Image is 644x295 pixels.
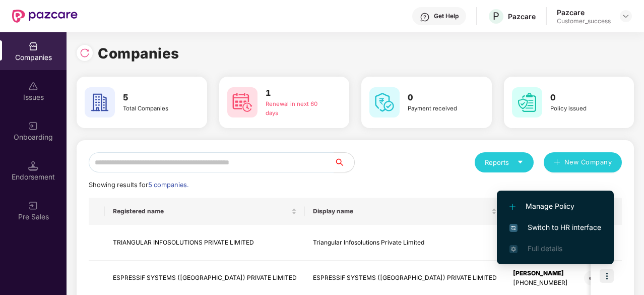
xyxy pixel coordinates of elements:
[28,41,38,51] img: svg+xml;base64,PHN2ZyBpZD0iQ29tcGFuaWVzIiB4bWxucz0iaHR0cDovL3d3dy53My5vcmcvMjAwMC9zdmciIHdpZHRoPS...
[28,201,38,211] img: svg+xml;base64,PHN2ZyB3aWR0aD0iMjAiIGhlaWdodD0iMjAiIHZpZXdCb3g9IjAgMCAyMCAyMCIgZmlsbD0ibm9uZSIgeG...
[512,87,542,117] img: svg+xml;base64,PHN2ZyB4bWxucz0iaHR0cDovL3d3dy53My5vcmcvMjAwMC9zdmciIHdpZHRoPSI2MCIgaGVpZ2h0PSI2MC...
[113,207,289,215] span: Registered name
[508,12,536,21] div: Pazcare
[266,87,329,100] h3: 1
[564,157,612,167] span: New Company
[408,104,471,113] div: Payment received
[434,12,459,20] div: Get Help
[509,222,601,233] span: Switch to HR interface
[80,48,90,58] img: svg+xml;base64,PHN2ZyBpZD0iUmVsb2FkLTMyeDMyIiB4bWxucz0iaHR0cDovL3d3dy53My5vcmcvMjAwMC9zdmciIHdpZH...
[509,224,518,232] img: svg+xml;base64,PHN2ZyB4bWxucz0iaHR0cDovL3d3dy53My5vcmcvMjAwMC9zdmciIHdpZHRoPSIxNiIgaGVpZ2h0PSIxNi...
[369,87,400,117] img: svg+xml;base64,PHN2ZyB4bWxucz0iaHR0cDovL3d3dy53My5vcmcvMjAwMC9zdmciIHdpZHRoPSI2MCIgaGVpZ2h0PSI2MC...
[600,269,614,283] img: icon
[420,12,430,22] img: svg+xml;base64,PHN2ZyBpZD0iSGVscC0zMngzMiIgeG1sbnM9Imh0dHA6Ly93d3cudzMub3JnLzIwMDAvc3ZnIiB3aWR0aD...
[266,100,329,118] div: Renewal in next 60 days
[334,152,355,172] button: search
[89,181,188,189] span: Showing results for
[105,225,305,261] td: TRIANGULAR INFOSOLUTIONS PRIVATE LIMITED
[513,278,568,288] div: [PHONE_NUMBER]
[550,104,613,113] div: Policy issued
[313,207,489,215] span: Display name
[305,225,505,261] td: Triangular Infosolutions Private Limited
[334,158,354,166] span: search
[509,201,601,212] span: Manage Policy
[227,87,257,117] img: svg+xml;base64,PHN2ZyB4bWxucz0iaHR0cDovL3d3dy53My5vcmcvMjAwMC9zdmciIHdpZHRoPSI2MCIgaGVpZ2h0PSI2MC...
[554,159,560,167] span: plus
[28,161,38,171] img: svg+xml;base64,PHN2ZyB3aWR0aD0iMTQuNSIgaGVpZ2h0PSIxNC41IiB2aWV3Qm94PSIwIDAgMTYgMTYiIGZpbGw9Im5vbm...
[509,204,516,210] img: svg+xml;base64,PHN2ZyB4bWxucz0iaHR0cDovL3d3dy53My5vcmcvMjAwMC9zdmciIHdpZHRoPSIxMi4yMDEiIGhlaWdodD...
[123,104,186,113] div: Total Companies
[485,157,524,167] div: Reports
[513,269,568,278] div: [PERSON_NAME]
[557,17,611,25] div: Customer_success
[517,159,524,165] span: caret-down
[28,121,38,131] img: svg+xml;base64,PHN2ZyB3aWR0aD0iMjAiIGhlaWdodD0iMjAiIHZpZXdCb3g9IjAgMCAyMCAyMCIgZmlsbD0ibm9uZSIgeG...
[12,10,78,23] img: New Pazcare Logo
[557,8,611,17] div: Pazcare
[550,91,613,104] h3: 0
[28,81,38,91] img: svg+xml;base64,PHN2ZyBpZD0iSXNzdWVzX2Rpc2FibGVkIiB4bWxucz0iaHR0cDovL3d3dy53My5vcmcvMjAwMC9zdmciIH...
[85,87,115,117] img: svg+xml;base64,PHN2ZyB4bWxucz0iaHR0cDovL3d3dy53My5vcmcvMjAwMC9zdmciIHdpZHRoPSI2MCIgaGVpZ2h0PSI2MC...
[148,181,188,189] span: 5 companies.
[544,152,622,172] button: plusNew Company
[509,245,518,253] img: svg+xml;base64,PHN2ZyB4bWxucz0iaHR0cDovL3d3dy53My5vcmcvMjAwMC9zdmciIHdpZHRoPSIxNi4zNjMiIGhlaWdodD...
[493,10,499,22] span: P
[105,198,305,225] th: Registered name
[528,244,562,253] span: Full details
[408,91,471,104] h3: 0
[98,42,179,65] h1: Companies
[123,91,186,104] h3: 5
[305,198,505,225] th: Display name
[622,12,630,20] img: svg+xml;base64,PHN2ZyBpZD0iRHJvcGRvd24tMzJ4MzIiIHhtbG5zPSJodHRwOi8vd3d3LnczLm9yZy8yMDAwL3N2ZyIgd2...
